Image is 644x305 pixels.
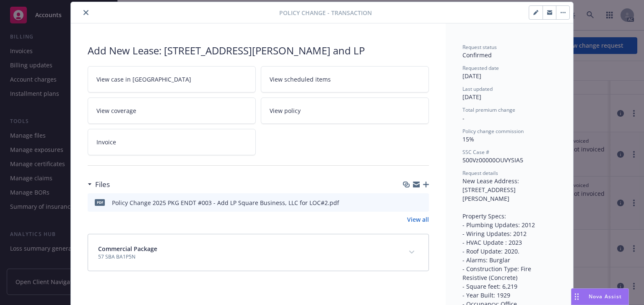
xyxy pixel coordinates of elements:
[279,8,372,17] span: Policy change - Transaction
[95,179,110,190] h3: Files
[571,289,582,305] div: Drag to move
[407,215,429,224] a: View all
[98,244,157,253] span: Commercial Package
[261,97,429,124] a: View policy
[462,128,524,135] span: Policy change commission
[462,64,499,72] span: Requested date
[405,246,418,259] button: expand content
[589,293,622,300] span: Nova Assist
[571,288,629,305] button: Nova Assist
[462,106,515,113] span: Total premium change
[462,44,497,51] span: Request status
[462,85,493,92] span: Last updated
[112,198,339,207] div: Policy Change 2025 PKG ENDT #003 - Add LP Square Business, LLC for LOC#2.pdf
[98,253,157,261] span: 57 SBA BA1P5N
[88,179,110,190] div: Files
[95,199,105,205] span: pdf
[462,135,474,143] span: 15%
[270,106,301,115] span: View policy
[88,129,256,155] a: Invoice
[96,138,116,146] span: Invoice
[261,66,429,92] a: View scheduled items
[96,106,136,115] span: View coverage
[96,75,191,84] span: View case in [GEOGRAPHIC_DATA]
[81,8,91,18] button: close
[405,198,411,207] button: download file
[88,234,428,271] div: Commercial Package57 SBA BA1P5Nexpand content
[462,149,489,156] span: SSC Case #
[462,51,492,59] span: Confirmed
[462,169,498,177] span: Request details
[88,66,256,92] a: View case in [GEOGRAPHIC_DATA]
[462,114,465,122] span: -
[418,198,426,207] button: preview file
[88,44,429,58] div: Add New Lease: [STREET_ADDRESS][PERSON_NAME] and LP
[270,75,331,84] span: View scheduled items
[462,93,481,101] span: [DATE]
[462,72,481,80] span: [DATE]
[462,156,523,164] span: 500Vz00000OUVYSIA5
[88,97,256,124] a: View coverage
